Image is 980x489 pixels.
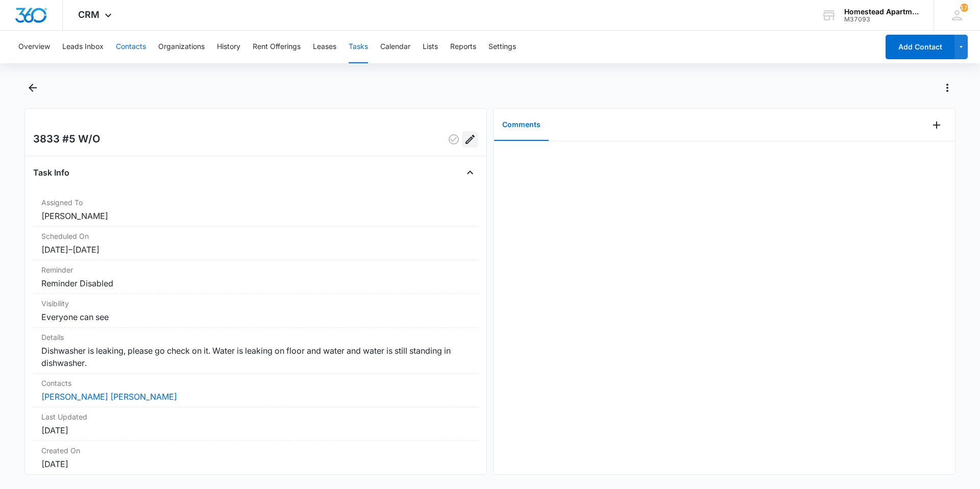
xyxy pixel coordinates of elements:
button: Comments [494,109,549,141]
button: Close [462,164,478,181]
span: CRM [78,9,100,20]
dt: Reminder [41,264,470,275]
button: Rent Offerings [253,31,301,63]
div: DetailsDishwasher is leaking, please go check on it. Water is leaking on floor and water and wate... [33,328,478,374]
h2: 3833 #5 W/O [33,131,100,148]
div: account name [844,8,919,16]
dt: Visibility [41,298,470,309]
button: Edit [462,131,478,148]
button: Overview [18,31,50,63]
button: Organizations [158,31,205,63]
dt: Created On [41,445,470,456]
div: ReminderReminder Disabled [33,260,478,294]
button: Leads Inbox [62,31,104,63]
button: Leases [313,31,336,63]
dd: Dishwasher is leaking, please go check on it. Water is leaking on floor and water and water is st... [41,345,470,369]
dd: [DATE] [41,458,470,470]
button: Tasks [349,31,368,63]
h4: Task Info [33,166,69,179]
button: Back [24,80,40,96]
dd: Everyone can see [41,311,470,323]
div: VisibilityEveryone can see [33,294,478,328]
dd: [PERSON_NAME] [41,210,470,222]
dd: [DATE] – [DATE] [41,243,470,256]
button: Reports [450,31,476,63]
button: Actions [939,80,955,96]
button: Add Contact [886,35,954,59]
div: Contacts[PERSON_NAME] [PERSON_NAME] [33,374,478,407]
div: Created On[DATE] [33,441,478,475]
dt: Last Updated [41,411,470,422]
div: Scheduled On[DATE]–[DATE] [33,227,478,260]
dd: [DATE] [41,424,470,436]
span: 175 [960,4,968,12]
dt: Contacts [41,378,470,388]
button: Settings [488,31,516,63]
dt: Details [41,332,470,343]
div: notifications count [960,4,968,12]
div: Last Updated[DATE] [33,407,478,441]
div: account id [844,16,919,23]
dt: Scheduled On [41,231,470,241]
button: History [217,31,240,63]
div: Assigned To[PERSON_NAME] [33,193,478,227]
a: [PERSON_NAME] [PERSON_NAME] [41,392,177,402]
button: Add Comment [928,117,945,133]
button: Contacts [116,31,146,63]
dt: Assigned To [41,197,470,208]
button: Calendar [380,31,410,63]
dd: Reminder Disabled [41,277,470,289]
button: Lists [423,31,438,63]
